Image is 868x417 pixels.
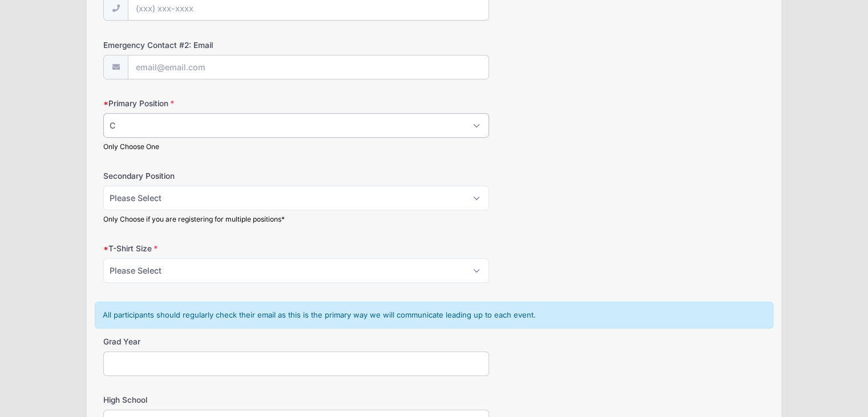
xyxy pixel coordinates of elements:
[103,142,489,152] div: Only Choose One
[103,170,324,182] label: Secondary Position
[128,55,489,79] input: email@email.com
[103,214,489,224] div: Only Choose if you are registering for multiple positions*
[103,98,324,109] label: Primary Position
[103,394,324,406] label: High School
[103,336,324,347] label: Grad Year
[103,39,324,51] label: Emergency Contact #2: Email
[103,243,324,254] label: T-Shirt Size
[95,302,773,329] div: All participants should regularly check their email as this is the primary way we will communicat...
